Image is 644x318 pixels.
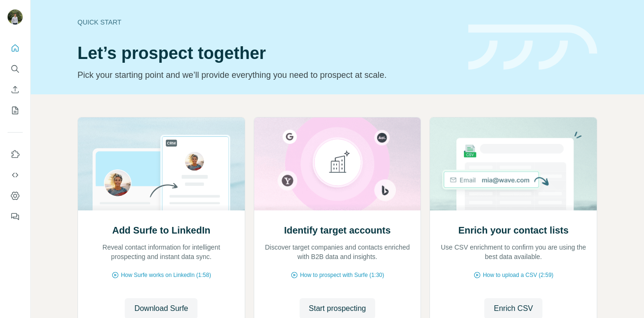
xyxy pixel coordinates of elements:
span: Enrich CSV [494,303,533,314]
button: Use Surfe API [8,167,23,184]
p: Reveal contact information for intelligent prospecting and instant data sync. [87,243,235,261]
button: Enrich CSV [8,81,23,98]
span: Download Surfe [134,303,188,314]
h2: Enrich your contact lists [458,224,568,237]
h2: Identify target accounts [284,224,391,237]
img: Add Surfe to LinkedIn [77,117,245,210]
img: banner [468,25,597,70]
button: Feedback [8,208,23,225]
img: Identify target accounts [254,117,421,210]
button: Dashboard [8,187,23,204]
span: How to prospect with Surfe (1:30) [300,271,384,279]
button: My lists [8,102,23,119]
span: How Surfe works on LinkedIn (1:58) [121,271,211,279]
h1: Let’s prospect together [77,44,457,63]
span: Start prospecting [309,303,366,314]
h2: Add Surfe to LinkedIn [112,224,210,237]
div: Quick start [77,17,457,27]
p: Use CSV enrichment to confirm you are using the best data available. [439,243,587,261]
img: Enrich your contact lists [429,117,597,210]
span: How to upload a CSV (2:59) [483,271,553,279]
button: Search [8,60,23,77]
p: Pick your starting point and we’ll provide everything you need to prospect at scale. [77,68,457,82]
p: Discover target companies and contacts enriched with B2B data and insights. [264,243,412,261]
button: Quick start [8,40,23,57]
img: Avatar [8,9,23,25]
button: Use Surfe on LinkedIn [8,146,23,163]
